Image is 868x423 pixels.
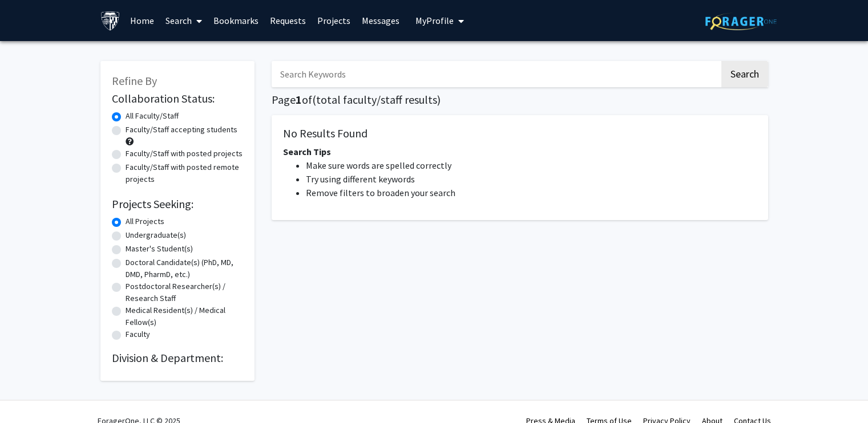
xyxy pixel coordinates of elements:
label: Faculty/Staff with posted remote projects [126,161,243,185]
li: Remove filters to broaden your search [306,186,757,200]
button: Search [721,61,768,87]
label: Doctoral Candidate(s) (PhD, MD, DMD, PharmD, etc.) [126,257,243,280]
label: Master's Student(s) [126,243,193,255]
h2: Division & Department: [112,351,243,365]
a: Requests [264,1,312,40]
label: Faculty/Staff with posted projects [126,148,243,160]
span: My Profile [415,15,454,26]
input: Search Keywords [272,61,720,87]
label: Medical Resident(s) / Medical Fellow(s) [126,304,243,328]
h1: Page of ( total faculty/staff results) [272,93,768,107]
label: Faculty [126,328,150,340]
a: Projects [312,1,356,40]
h2: Projects Seeking: [112,197,243,211]
h5: No Results Found [283,127,757,140]
a: Home [124,1,160,40]
img: Johns Hopkins University Logo [100,11,120,31]
h2: Collaboration Status: [112,92,243,105]
span: Refine By [112,74,157,88]
label: Postdoctoral Researcher(s) / Research Staff [126,280,243,304]
label: All Faculty/Staff [126,110,179,122]
li: Try using different keywords [306,172,757,186]
label: Faculty/Staff accepting students [126,124,237,136]
img: ForagerOne Logo [705,13,777,30]
li: Make sure words are spelled correctly [306,158,757,172]
a: Search [160,1,208,40]
label: Undergraduate(s) [126,229,186,241]
span: 1 [296,92,302,107]
nav: Page navigation [272,231,768,258]
label: All Projects [126,215,164,227]
a: Bookmarks [208,1,264,40]
span: Search Tips [283,146,331,157]
a: Messages [356,1,405,40]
